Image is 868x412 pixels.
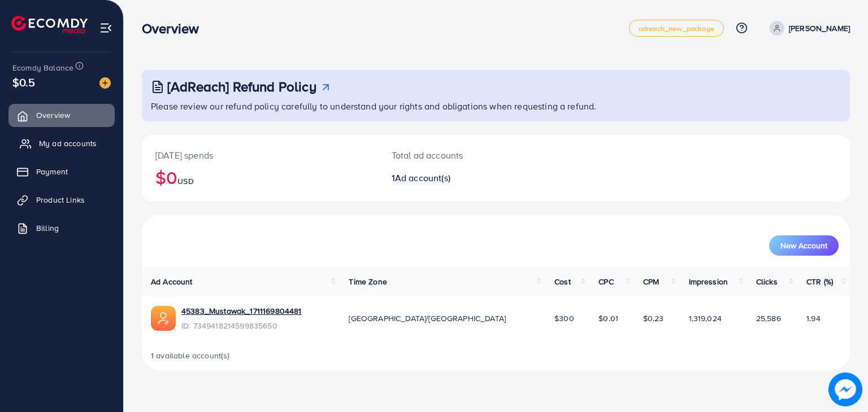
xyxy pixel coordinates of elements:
[167,78,316,95] h3: [AdReach] Refund Policy
[181,320,301,331] span: ID: 7349418214599835650
[789,21,850,35] p: [PERSON_NAME]
[765,21,850,36] a: [PERSON_NAME]
[689,313,722,324] span: 1,319,024
[639,25,714,32] span: adreach_new_package
[151,306,176,331] img: ic-ads-acc.e4c84228.svg
[142,20,208,37] h3: Overview
[99,77,111,89] img: image
[151,350,230,361] span: 1 available account(s)
[756,276,778,287] span: Clicks
[8,160,115,183] a: Payment
[99,21,112,34] img: menu
[8,132,115,155] a: My ad accounts
[36,109,70,121] span: Overview
[11,16,88,33] img: logo
[36,166,68,177] span: Payment
[36,222,59,234] span: Billing
[392,173,541,183] h2: 1
[689,276,728,287] span: Impression
[806,313,821,324] span: 1.94
[643,313,664,324] span: $0.23
[554,276,571,287] span: Cost
[554,313,574,324] span: $300
[598,313,618,324] span: $0.01
[806,276,833,287] span: CTR (%)
[155,148,364,162] p: [DATE] spends
[39,138,97,149] span: My ad accounts
[395,172,450,184] span: Ad account(s)
[349,276,387,287] span: Time Zone
[12,74,36,90] span: $0.5
[8,189,115,211] a: Product Links
[780,242,827,249] span: New Account
[392,148,541,162] p: Total ad accounts
[349,313,506,324] span: [GEOGRAPHIC_DATA]/[GEOGRAPHIC_DATA]
[629,20,724,37] a: adreach_new_package
[151,99,843,113] p: Please review our refund policy carefully to understand your rights and obligations when requesti...
[598,276,613,287] span: CPC
[155,166,364,188] h2: $0
[12,62,73,73] span: Ecomdy Balance
[181,305,301,317] a: 45383_Mustawak_1711169804481
[769,235,839,256] button: New Account
[828,372,862,406] img: image
[177,176,193,187] span: USD
[643,276,659,287] span: CPM
[36,194,85,205] span: Product Links
[151,276,193,287] span: Ad Account
[8,104,115,126] a: Overview
[756,313,781,324] span: 25,586
[8,217,115,239] a: Billing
